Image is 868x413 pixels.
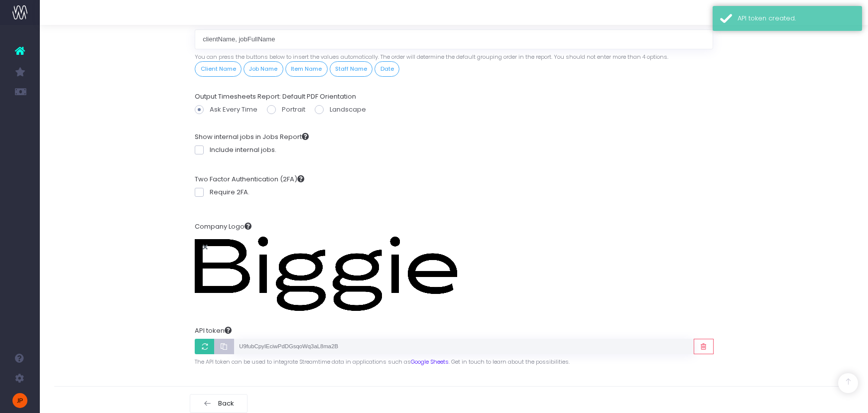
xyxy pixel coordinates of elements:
[285,61,328,77] button: Item Name
[195,174,304,184] label: Two Factor Authentication (2FA)
[411,358,449,366] a: Google Sheets
[195,187,249,197] label: Require 2FA.
[315,105,366,115] label: Landscape
[195,145,276,155] label: Include internal jobs.
[195,132,309,142] label: Show internal jobs in Jobs Report
[195,105,257,115] label: Ask Every Time
[12,393,27,408] img: images/default_profile_image.png
[195,61,242,77] button: Client Name
[195,49,668,61] span: You can press the buttons below to insert the values automatically. The order will determine the ...
[195,354,570,366] span: The API token can be used to integrate Streamtime data in applications such as . Get in touch to ...
[195,237,457,311] img: Invalid url
[215,400,234,408] span: Back
[195,326,232,336] label: API token
[244,61,283,77] button: Job Name
[267,105,305,115] label: Portrait
[195,92,356,102] label: Output Timesheets Report: Default PDF Orientation
[374,61,399,77] button: Date
[195,217,251,237] label: Company Logo
[195,237,216,257] span: Remove logo
[190,394,248,413] a: Back
[330,61,373,77] button: Staff Name
[738,13,855,23] div: API token created.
